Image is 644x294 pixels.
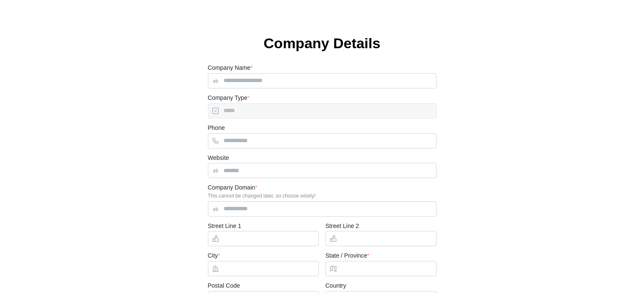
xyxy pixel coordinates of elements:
label: Street Line 1 [208,222,241,231]
label: Website [208,154,229,163]
label: Phone [208,124,225,133]
h1: Company Details [208,34,437,52]
div: This cannot be changed later, so choose wisely! [208,193,437,199]
label: Country [326,281,346,291]
label: Company Name [208,63,253,73]
label: State / Province [326,251,370,261]
label: City [208,251,221,261]
label: Street Line 2 [326,222,359,231]
label: Company Domain [208,183,258,192]
label: Postal Code [208,281,240,291]
label: Company Type [208,93,250,103]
